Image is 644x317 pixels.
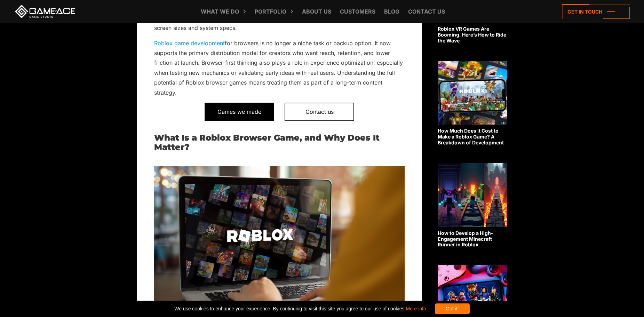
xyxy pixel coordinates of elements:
[438,61,507,145] a: How Much Does It Cost to Make a Roblox Game? A Breakdown of Development
[435,303,470,314] div: Got it!
[562,4,630,19] a: Get in touch
[154,38,405,98] p: for browsers is no longer a niche task or backup option. It now supports the primary distribution...
[154,40,225,47] a: Roblox game development
[438,163,507,227] img: Related
[438,163,507,248] a: How to Develop a High-Engagement Minecraft Runner in Roblox
[406,306,426,311] a: More info
[154,133,405,152] h2: What Is a Roblox Browser Game, and Why Does It Matter?
[174,303,426,314] span: We use cookies to enhance your experience. By continuing to visit this site you agree to our use ...
[285,103,354,121] a: Contact us
[205,103,274,121] a: Games we made
[438,61,507,125] img: Related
